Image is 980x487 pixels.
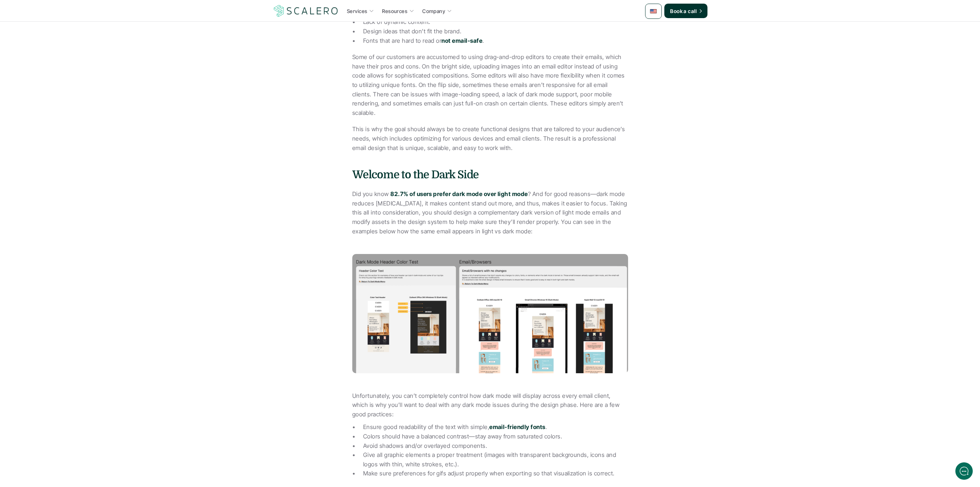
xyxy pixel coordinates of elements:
p: Company [422,7,445,15]
p: Resources [382,7,407,15]
a: 82.7% of users prefer dark mode over light mode [389,190,528,197]
h2: Let us know if we can help with lifecycle marketing. [11,48,134,83]
p: Give all graphic elements a proper treatment (images with transparent backgrounds, icons and logo... [363,450,628,469]
a: Book a call [664,4,707,18]
p: Unfortunately, you can’t completely control how dark mode will display across every email client,... [352,391,628,419]
h1: Hi! Welcome to [GEOGRAPHIC_DATA]. [11,35,134,47]
p: This is why the goal should always be to create functional designs that are tailored to your audi... [352,125,628,153]
span: We run on Gist [61,253,92,258]
iframe: gist-messenger-bubble-iframe [955,462,973,480]
p: Lack of dynamic content. [363,17,628,27]
p: Make sure preferences for gifs adjust properly when exporting so that visualization is correct. [363,469,628,478]
p: Ensure good readability of the text with simple, . [363,423,628,432]
span: New conversation [47,100,87,106]
button: New conversation [11,96,134,111]
img: 🇺🇸 [650,8,657,15]
p: Book a call [670,7,697,15]
strong: 82.7% of users prefer dark mode over light mode [390,190,528,197]
p: Fonts that are hard to read or . [363,36,628,46]
a: not email-safe [441,37,482,44]
p: Some of our customers are accustomed to using drag-and-drop editors to create their emails, which... [352,53,628,117]
p: Did you know ? And for good reasons—dark mode reduces [MEDICAL_DATA], it makes content stand out ... [352,190,628,236]
p: Avoid shadows and/or overlayed components. [363,441,628,451]
h4: Welcome to the Dark Side [352,167,628,182]
img: Scalero company logotype [273,4,339,18]
p: Design ideas that don’t fit the brand. [363,27,628,36]
p: Colors should have a balanced contrast—stay away from saturated colors. [363,432,628,441]
a: email-friendly fonts [489,423,545,430]
a: Scalero company logotype [273,4,339,17]
p: Services [347,7,367,15]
